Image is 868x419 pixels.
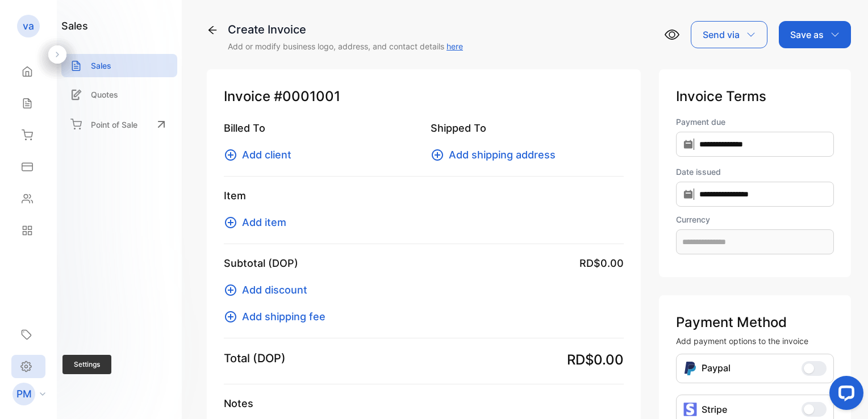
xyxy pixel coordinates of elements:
button: Add item [224,215,293,230]
p: Total (DOP) [224,350,286,367]
span: Add shipping fee [242,309,325,324]
p: Paypal [702,361,731,376]
button: Save as [779,21,851,48]
button: Add shipping address [431,147,562,162]
button: Add client [224,147,298,162]
p: Send via [703,28,740,41]
p: Add or modify business logo, address, and contact details [228,40,463,52]
img: Icon [683,361,697,376]
span: Add client [242,147,291,162]
div: Create Invoice [228,21,463,38]
span: RD$0.00 [579,255,624,271]
span: Add item [242,215,286,230]
button: Add shipping fee [224,309,332,324]
iframe: LiveChat chat widget [820,371,868,419]
a: Quotes [61,83,177,106]
p: Add payment options to the invoice [676,335,834,347]
p: Payment Method [676,312,834,333]
span: Add discount [242,282,307,298]
p: Subtotal (DOP) [224,255,298,271]
h1: sales [61,18,88,33]
span: RD$0.00 [567,350,624,370]
p: Shipped To [431,120,624,136]
span: #0001001 [274,86,340,107]
button: Send via [691,21,767,48]
p: Stripe [702,403,727,416]
p: Point of Sale [91,119,137,131]
p: va [23,19,34,33]
label: Payment due [676,116,834,128]
p: Item [224,188,624,203]
p: Save as [790,28,824,41]
p: Sales [91,60,111,72]
a: here [446,41,463,51]
label: Currency [676,213,834,225]
p: PM [16,387,32,401]
label: Date issued [676,166,834,178]
span: Add shipping address [449,147,556,162]
a: Sales [61,54,177,77]
p: Invoice Terms [676,86,834,107]
p: Invoice [224,86,624,107]
button: Add discount [224,282,314,298]
span: Settings [62,355,111,374]
p: Billed To [224,120,417,136]
p: Notes [224,396,624,411]
a: Point of Sale [61,112,177,137]
img: icon [683,403,697,416]
p: Quotes [91,89,118,100]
